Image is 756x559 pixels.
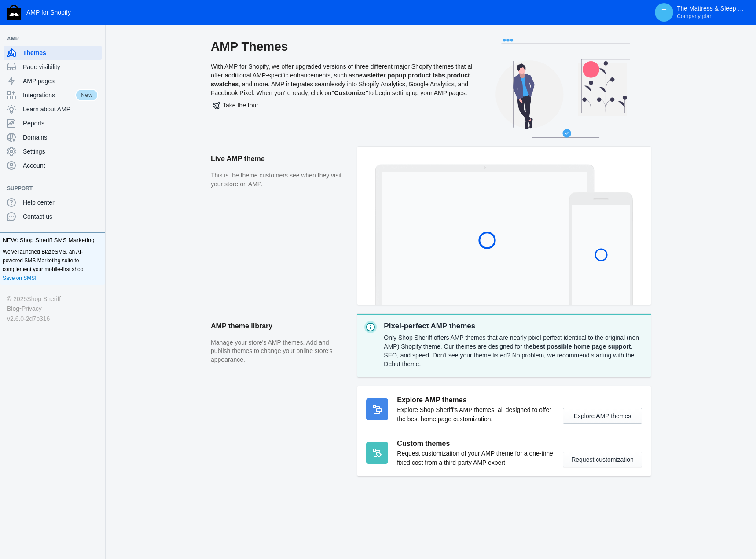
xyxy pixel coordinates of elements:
a: Contact us [4,210,102,224]
p: Manage your store's AMP themes. Add and publish themes to change your online store's appearance. [211,338,349,364]
a: IntegrationsNew [4,88,102,102]
span: Contact us [23,212,98,221]
span: Help center [23,198,98,207]
span: Themes [23,48,98,57]
span: Support [7,184,89,193]
b: product swatches [211,72,470,88]
p: Explore Shop Sheriff's AMP themes, all designed to offer the best home page customization. [397,405,554,424]
p: The Mattress & Sleep Company [677,5,747,20]
h3: Custom themes [397,438,554,449]
span: Domains [23,133,98,142]
img: Shop Sheriff Logo [7,5,21,20]
a: Settings [4,144,102,158]
button: Add a sales channel [89,187,103,190]
button: Add a sales channel [89,37,103,40]
img: Laptop frame [375,164,595,305]
a: Shop Sheriff [27,294,61,304]
div: • [7,304,98,313]
p: Request customization of your AMP theme for a one-time fixed cost from a third-party AMP expert. [397,449,554,467]
span: Settings [23,147,98,156]
span: Page visibility [23,63,98,71]
span: Take the tour [213,102,258,109]
span: Reports [23,119,98,128]
span: Learn about AMP [23,105,98,114]
a: Save on SMS! [3,274,37,283]
span: AMP for Shopify [26,9,71,16]
a: Privacy [22,304,42,313]
a: Domains [4,130,102,144]
a: Learn about AMP [4,102,102,116]
button: Request customization [563,452,642,467]
span: Company plan [677,13,712,20]
p: This is the theme customers see when they visit your store on AMP. [211,171,349,188]
span: Account [23,161,98,170]
button: Take the tour [211,97,261,113]
span: Integrations [23,91,75,99]
b: newsletter popup [355,72,406,79]
h2: Live AMP theme [211,147,349,171]
div: Only Shop Sheriff offers AMP themes that are nearly pixel-perfect identical to the original (non-... [384,331,644,370]
h3: Explore AMP themes [397,395,554,405]
p: Pixel-perfect AMP themes [384,321,644,331]
div: With AMP for Shopify, we offer upgraded versions of three different major Shopify themes that all... [211,39,475,147]
a: AMP pages [4,74,102,88]
strong: best possible home page support [532,343,631,350]
a: Blog [7,304,19,313]
a: Reports [4,116,102,130]
a: Account [4,158,102,173]
button: Explore AMP themes [563,408,642,424]
a: Themes [4,46,102,60]
h2: AMP Themes [211,39,475,55]
span: T [660,8,668,17]
b: "Customize" [331,89,368,96]
span: AMP [7,34,89,43]
span: New [75,89,98,101]
span: AMP pages [23,77,98,85]
b: product tabs [408,72,445,79]
div: v2.6.0-2d7b316 [7,314,98,324]
img: Mobile frame [569,192,633,305]
div: © 2025 [7,294,98,304]
a: Page visibility [4,60,102,74]
h2: AMP theme library [211,314,349,338]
